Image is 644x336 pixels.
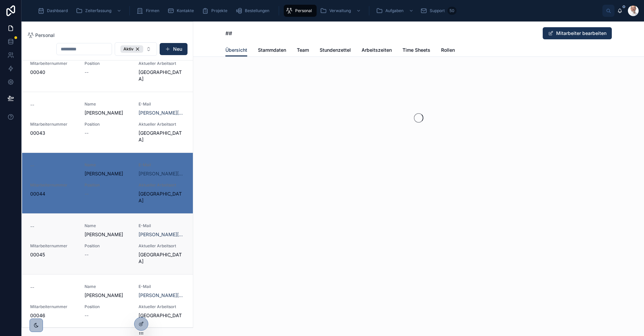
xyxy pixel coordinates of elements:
a: Firmen [135,5,164,17]
span: E-Mail [139,223,185,228]
span: Mitarbeiternummer [30,182,76,188]
div: Aktiv [120,45,143,53]
a: Aufgaben [374,5,417,17]
span: E-Mail [139,101,185,107]
a: Support50 [418,5,459,17]
div: scrollable content [32,3,602,18]
a: --Name[PERSON_NAME]E-Mail[PERSON_NAME][EMAIL_ADDRESS][DOMAIN_NAME]Mitarbeiternummer00045Position-... [22,213,193,274]
a: --Name[PERSON_NAME]E-Mail[PERSON_NAME][EMAIL_ADDRESS][DOMAIN_NAME]Mitarbeiternummer00046Position-... [22,274,193,335]
span: E-Mail [139,284,185,289]
span: -- [85,130,89,136]
span: Support [430,8,445,13]
span: Firmen [146,8,159,13]
span: Name [85,223,131,228]
span: Aktueller Arbeitsort [139,243,185,249]
span: Name [85,284,131,289]
span: -- [30,284,34,291]
a: [PERSON_NAME][EMAIL_ADDRESS][DOMAIN_NAME] [139,231,185,238]
a: Bestellungen [233,5,274,17]
span: Zeiterfassung [85,8,111,13]
span: -- [85,191,89,197]
span: [GEOGRAPHIC_DATA] [139,130,185,143]
span: Personal [295,8,312,13]
span: Position [85,243,131,249]
span: Kontakte [177,8,194,13]
button: Mitarbeiter bearbeiten [543,27,612,39]
span: Stundenzettel [320,47,351,53]
a: Zeiterfassung [74,5,125,17]
span: Personal [35,32,55,39]
span: Position [85,122,131,127]
span: [GEOGRAPHIC_DATA] [139,312,185,326]
span: Mitarbeiternummer [30,122,76,127]
a: Projekte [200,5,232,17]
a: [PERSON_NAME][EMAIL_ADDRESS][DOMAIN_NAME] [139,110,185,116]
span: Name [85,162,131,168]
a: Mitarbeiternummer00040Position--Aktueller Arbeitsort[GEOGRAPHIC_DATA] [22,31,193,92]
span: [PERSON_NAME] [85,170,131,177]
span: Aufgaben [385,8,404,13]
span: Bestellungen [245,8,269,13]
a: Team [297,44,309,57]
span: [GEOGRAPHIC_DATA] [139,251,185,265]
span: Position [85,61,131,66]
span: ## [225,29,232,37]
div: 50 [447,7,457,15]
span: -- [30,162,34,169]
a: --Name[PERSON_NAME]E-Mail[PERSON_NAME][EMAIL_ADDRESS][DOMAIN_NAME]Mitarbeiternummer00044Position-... [22,153,193,213]
span: Verwaltung [329,8,351,13]
span: [GEOGRAPHIC_DATA] [139,69,185,82]
span: Rollen [441,47,455,53]
span: Aktueller Arbeitsort [139,61,185,66]
span: [PERSON_NAME] [85,110,131,116]
span: Aktueller Arbeitsort [139,182,185,188]
span: Position [85,304,131,309]
span: Aktueller Arbeitsort [139,304,185,309]
span: -- [85,69,89,76]
a: Übersicht [225,44,247,57]
a: [PERSON_NAME][EMAIL_ADDRESS][DOMAIN_NAME] [139,170,185,177]
span: Stammdaten [258,47,286,53]
a: Personal [27,32,55,39]
span: E-Mail [139,162,185,168]
button: Select Button [115,42,157,56]
span: Projekte [211,8,227,13]
a: Dashboard [36,5,72,17]
span: 00043 [30,130,76,136]
span: [PERSON_NAME] [85,231,131,238]
a: Stundenzettel [320,44,351,57]
a: Verwaltung [318,5,364,17]
span: Team [297,47,309,53]
span: -- [85,312,89,319]
span: Time Sheets [402,47,430,53]
span: 00046 [30,312,76,319]
a: --Name[PERSON_NAME]E-Mail[PERSON_NAME][EMAIL_ADDRESS][DOMAIN_NAME]Mitarbeiternummer00043Position-... [22,92,193,153]
span: 00045 [30,251,76,258]
a: Time Sheets [402,44,430,57]
span: -- [30,223,34,230]
span: Mitarbeiternummer [30,243,76,249]
span: Dashboard [47,8,68,13]
span: 00044 [30,191,76,197]
span: Mitarbeiternummer [30,61,76,66]
span: Aktueller Arbeitsort [139,122,185,127]
button: Unselect AKTIV [120,45,143,53]
a: Stammdaten [258,44,286,57]
a: [PERSON_NAME][EMAIL_ADDRESS][DOMAIN_NAME] [139,292,185,299]
span: Arbeitszeiten [362,47,392,53]
a: Arbeitszeiten [362,44,392,57]
a: Rollen [441,44,455,57]
span: -- [30,101,34,108]
span: [PERSON_NAME] [85,292,131,299]
button: Neu [160,43,187,55]
span: [GEOGRAPHIC_DATA] [139,191,185,204]
a: Personal [284,5,317,17]
span: 00040 [30,69,76,76]
span: Position [85,182,131,188]
span: Mitarbeiternummer [30,304,76,309]
span: Übersicht [225,47,247,53]
a: Kontakte [165,5,199,17]
span: -- [85,251,89,258]
span: Name [85,101,131,107]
